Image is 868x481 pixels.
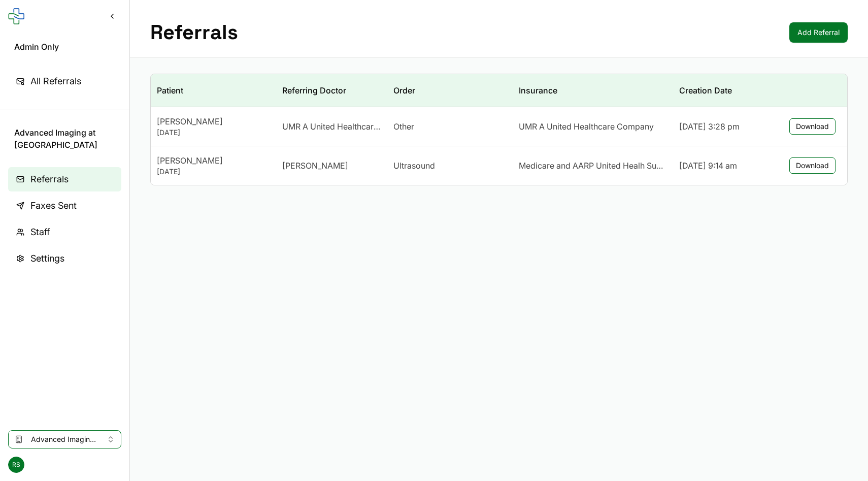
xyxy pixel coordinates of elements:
[393,120,414,133] span: Other
[30,172,69,186] span: Referrals
[14,126,115,151] span: Advanced Imaging at [GEOGRAPHIC_DATA]
[30,225,50,239] span: Staff
[393,159,435,172] span: Ultrasound
[30,74,81,88] span: All Referrals
[387,74,513,107] th: Order
[150,20,238,45] h1: Referrals
[14,41,115,53] span: Admin Only
[679,120,772,133] div: [DATE] 3:28 pm
[157,167,270,177] div: [DATE]
[30,251,64,266] span: Settings
[8,220,121,244] a: Staff
[157,127,270,138] div: [DATE]
[8,167,121,191] a: Referrals
[282,159,348,172] span: [PERSON_NAME]
[30,199,77,213] span: Faxes Sent
[8,430,121,448] button: Select clinic
[103,7,121,25] button: Collapse sidebar
[157,154,270,167] div: [PERSON_NAME]
[789,118,836,135] button: Download
[151,74,276,107] th: Patient
[789,22,848,43] a: Add Referral
[519,159,667,172] span: Medicare and AARP United Healh Supplemental
[679,159,772,172] div: [DATE] 9:14 am
[8,194,121,218] a: Faxes Sent
[8,457,24,473] span: RS
[276,74,388,107] th: Referring Doctor
[31,434,98,444] span: Advanced Imaging at [GEOGRAPHIC_DATA]
[282,120,382,133] span: UMR A United Healthcare Company
[8,69,121,93] a: All Referrals
[513,74,673,107] th: Insurance
[8,246,121,271] a: Settings
[157,115,270,127] div: [PERSON_NAME]
[519,120,654,133] span: UMR A United Healthcare Company
[789,157,836,174] button: Download
[673,74,778,107] th: Creation Date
